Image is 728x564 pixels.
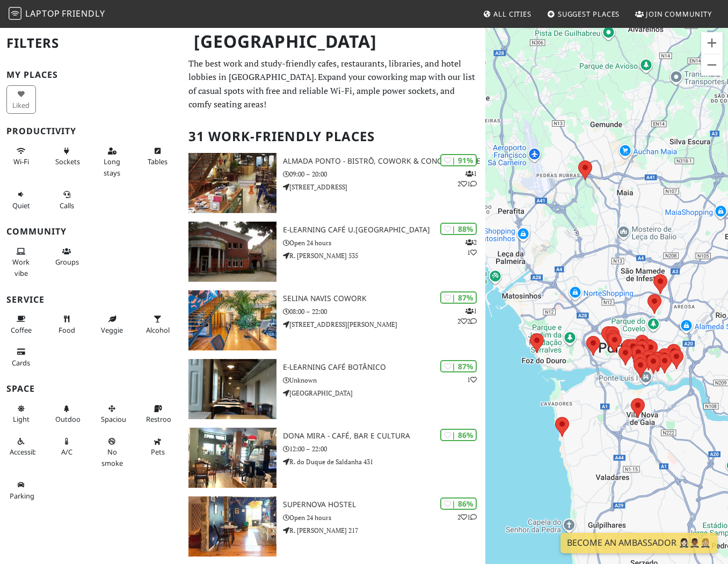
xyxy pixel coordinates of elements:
button: Groups [52,243,82,271]
button: Spacious [98,400,127,428]
span: Parking [10,491,34,501]
button: Calls [52,186,82,214]
p: [STREET_ADDRESS][PERSON_NAME] [283,319,485,329]
button: Zoom out [701,54,723,76]
span: Natural light [13,414,30,424]
p: Unknown [283,375,485,385]
img: Selina Navis CoWork [188,290,276,350]
span: Food [59,325,75,335]
a: Become an Ambassador 🤵🏻‍♀️🤵🏾‍♂️🤵🏼‍♀️ [560,533,717,553]
button: Restroom [143,400,172,428]
div: | 87% [440,291,477,304]
img: Supernova Hostel [188,496,276,556]
button: Light [6,400,36,428]
img: E-learning Café Botânico [188,359,276,419]
a: Dona Mira - Café, Bar e Cultura | 86% Dona Mira - Café, Bar e Cultura 12:00 – 22:00 R. do Duque d... [182,428,485,488]
h3: Supernova Hostel [283,500,485,509]
span: Coffee [11,325,32,335]
button: Wi-Fi [6,142,36,171]
span: Accessible [10,447,42,457]
a: Selina Navis CoWork | 87% 122 Selina Navis CoWork 08:00 – 22:00 [STREET_ADDRESS][PERSON_NAME] [182,290,485,350]
button: Sockets [52,142,82,171]
button: Coffee [6,310,36,339]
a: Join Community [631,4,716,24]
button: Outdoor [52,400,82,428]
button: Tables [143,142,172,171]
span: Air conditioned [61,447,72,457]
p: R. [PERSON_NAME] 535 [283,251,485,261]
p: R. do Duque de Saldanha 431 [283,457,485,467]
span: Suggest Places [558,9,620,19]
button: Work vibe [6,243,36,282]
a: Suggest Places [543,4,624,24]
div: | 91% [440,154,477,166]
p: Open 24 hours [283,238,485,248]
span: Laptop [25,8,60,19]
button: Quiet [6,186,36,214]
span: Quiet [12,201,30,210]
a: Almada Ponto - Bistrô, Cowork & Concept Store | 91% 121 Almada Ponto - Bistrô, Cowork & Concept S... [182,153,485,213]
p: R. [PERSON_NAME] 217 [283,525,485,536]
p: [GEOGRAPHIC_DATA] [283,388,485,398]
p: 12:00 – 22:00 [283,444,485,454]
div: | 88% [440,223,477,235]
img: Almada Ponto - Bistrô, Cowork & Concept Store [188,153,276,213]
span: Outdoor area [55,414,83,424]
h3: Almada Ponto - Bistrô, Cowork & Concept Store [283,157,485,166]
a: LaptopFriendly LaptopFriendly [9,5,105,24]
button: Pets [143,433,172,461]
span: Pet friendly [151,447,165,457]
p: The best work and study-friendly cafes, restaurants, libraries, and hotel lobbies in [GEOGRAPHIC_... [188,57,479,112]
p: 1 2 1 [457,169,477,189]
span: All Cities [493,9,532,19]
div: | 86% [440,497,477,510]
button: Veggie [98,310,127,339]
span: Smoke free [101,447,123,467]
span: Alcohol [146,325,170,335]
span: Friendly [62,8,105,19]
h3: Selina Navis CoWork [283,294,485,303]
h3: Dona Mira - Café, Bar e Cultura [283,431,485,441]
h2: Filters [6,27,176,60]
span: Power sockets [55,157,80,166]
span: Work-friendly tables [148,157,168,166]
span: Restroom [146,414,178,424]
span: Group tables [55,257,79,267]
button: Parking [6,476,36,504]
button: Accessible [6,433,36,461]
h3: Service [6,295,176,305]
span: Stable Wi-Fi [13,157,29,166]
p: 1 [467,375,477,385]
a: All Cities [478,4,536,24]
button: Cards [6,343,36,371]
a: Supernova Hostel | 86% 21 Supernova Hostel Open 24 hours R. [PERSON_NAME] 217 [182,496,485,556]
p: 08:00 – 22:00 [283,306,485,317]
h3: e-learning Café U.[GEOGRAPHIC_DATA] [283,225,485,235]
a: e-learning Café U.Porto | 88% 21 e-learning Café U.[GEOGRAPHIC_DATA] Open 24 hours R. [PERSON_NAM... [182,222,485,282]
p: 2 1 [457,512,477,522]
button: Long stays [98,142,127,181]
p: 2 1 [465,237,477,258]
span: People working [12,257,30,277]
span: Veggie [101,325,123,335]
img: Dona Mira - Café, Bar e Cultura [188,428,276,488]
p: Open 24 hours [283,512,485,523]
span: Join Community [646,9,712,19]
h3: Space [6,384,176,394]
h3: Community [6,226,176,237]
button: Alcohol [143,310,172,339]
span: Video/audio calls [60,201,74,210]
span: Spacious [101,414,129,424]
span: Credit cards [12,358,30,368]
h3: My Places [6,70,176,80]
p: 1 2 2 [457,306,477,326]
button: No smoke [98,433,127,472]
a: E-learning Café Botânico | 87% 1 E-learning Café Botânico Unknown [GEOGRAPHIC_DATA] [182,359,485,419]
img: e-learning Café U.Porto [188,222,276,282]
img: LaptopFriendly [9,7,21,20]
h3: Productivity [6,126,176,136]
p: [STREET_ADDRESS] [283,182,485,192]
div: | 87% [440,360,477,372]
button: Food [52,310,82,339]
h2: 31 Work-Friendly Places [188,120,479,153]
